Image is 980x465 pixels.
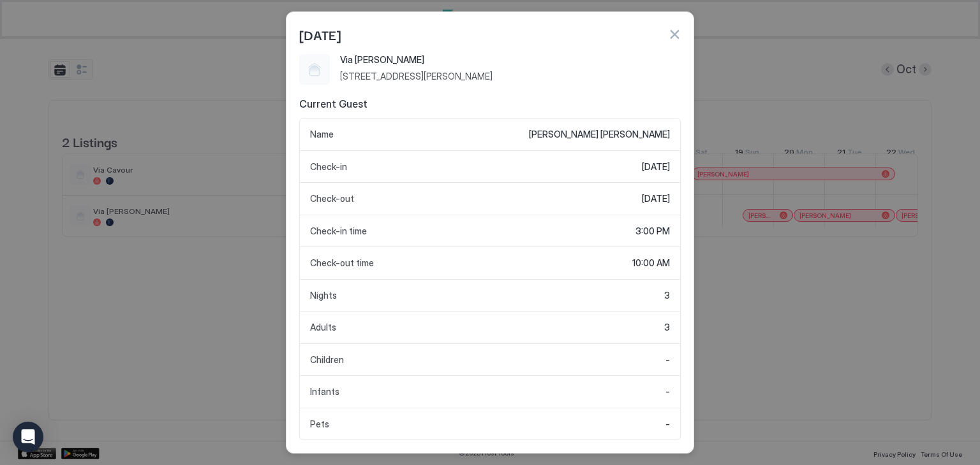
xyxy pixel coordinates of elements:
span: Check-out [310,193,354,204]
span: [DATE] [642,161,670,173]
span: 3 [664,290,670,301]
span: [DATE] [642,193,670,204]
span: Name [310,129,334,140]
span: Current Guest [299,97,681,110]
span: Infants [310,386,339,397]
span: Check-in time [310,225,367,237]
div: Open Intercom Messenger [13,422,43,452]
span: Children [310,354,344,366]
span: [PERSON_NAME] [PERSON_NAME] [529,129,670,140]
span: - [665,386,670,397]
span: 3:00 PM [635,225,670,237]
span: Pets [310,418,329,430]
span: - [665,418,670,430]
span: 3 [664,322,670,333]
span: [DATE] [299,25,341,44]
span: Check-out time [310,257,374,269]
span: Via [PERSON_NAME] [340,54,681,66]
span: Nights [310,290,337,301]
span: Check-in [310,161,347,173]
span: - [665,354,670,366]
span: Adults [310,322,336,333]
span: 10:00 AM [632,257,670,269]
span: [STREET_ADDRESS][PERSON_NAME] [340,71,681,82]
